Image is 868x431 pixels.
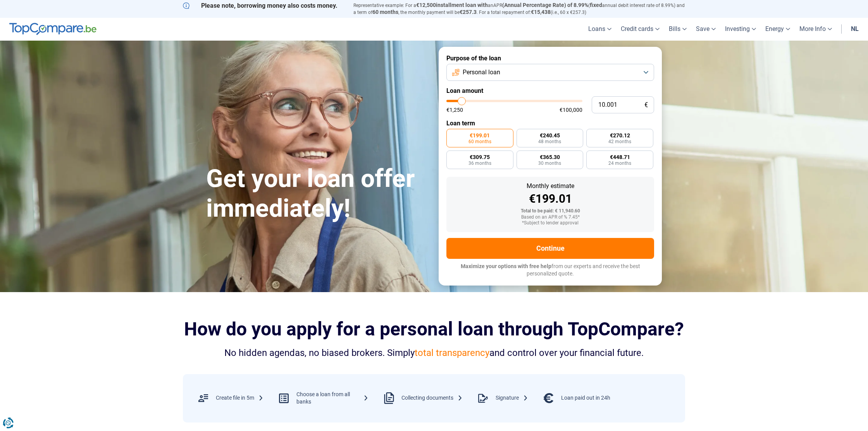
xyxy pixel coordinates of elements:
[446,64,654,81] button: Personal loan
[296,391,350,405] font: Choose a loan from all banks
[664,18,691,41] a: Bills
[493,3,502,8] font: APR
[353,3,685,15] font: annual debit interest rate of 8.99%) and a term of
[353,3,416,8] font: Representative example: For a
[610,154,630,160] font: €448.71
[521,214,580,220] font: Based on an APR of % 7.45*
[669,25,680,32] font: Bills
[851,25,859,32] font: nl
[477,10,531,15] font: . For a total repayment of:
[446,107,463,113] font: €1,250
[529,192,572,205] font: €199.01
[538,139,561,144] font: 48 months
[446,87,483,94] font: Loan amount
[416,2,436,8] font: €12,500
[470,154,490,160] font: €309.75
[468,139,491,144] font: 60 months
[446,55,501,62] font: Purpose of the loan
[720,18,761,41] a: Investing
[415,347,489,358] font: total transparency
[436,2,488,8] font: installment loan with
[9,23,96,35] img: TopCompare
[527,182,574,190] font: Monthly estimate
[522,220,579,226] font: *Subject to lender approval
[588,25,605,32] font: Loans
[521,208,580,214] font: Total to be paid: € 11,940.60
[610,132,630,139] font: €270.12
[608,139,631,144] font: 42 months
[644,101,648,109] font: €
[799,25,826,32] font: More Info
[561,395,610,401] font: Loan paid out in 24h
[224,347,415,358] font: No hidden agendas, no biased brokers. Simply
[461,263,551,269] font: Maximize your options with free help
[446,238,654,259] button: Continue
[538,161,561,166] font: 30 months
[540,132,560,139] font: €240.45
[540,154,560,160] font: €365.30
[446,120,475,127] font: Loan term
[846,18,863,41] a: nl
[531,9,551,15] font: €15,438
[488,3,493,8] font: an
[608,161,631,166] font: 24 months
[560,107,582,113] font: €100,000
[536,244,565,252] font: Continue
[372,9,398,15] font: 60 months
[470,132,490,139] font: €199.01
[761,18,795,41] a: Energy
[590,2,602,8] font: fixed
[468,161,491,166] font: 36 months
[616,18,664,41] a: Credit cards
[201,2,338,9] font: Please note, borrowing money also costs money.
[398,10,460,15] font: , the monthly payment will be
[502,2,588,8] font: (Annual Percentage Rate) of 8.99%
[588,3,590,8] font: (
[401,395,453,401] font: Collecting documents
[765,25,784,32] font: Energy
[460,9,477,15] font: €257.3
[691,18,720,41] a: Save
[184,318,684,340] font: How do you apply for a personal loan through TopCompare?
[496,395,519,401] font: Signature
[463,68,500,76] font: Personal loan
[584,18,616,41] a: Loans
[725,25,750,32] font: Investing
[696,25,710,32] font: Save
[795,18,837,41] a: More Info
[206,164,415,223] font: Get your loan offer immediately!
[551,10,586,15] font: (i.e., 60 x €257.3)
[621,25,653,32] font: Credit cards
[527,263,640,277] font: from our experts and receive the best personalized quote.
[489,347,644,358] font: and control over your financial future.
[216,395,254,401] font: Create file in 5m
